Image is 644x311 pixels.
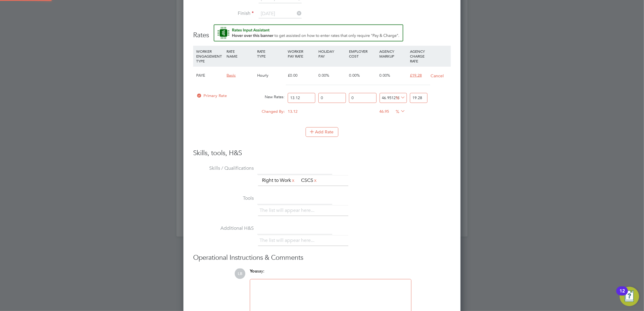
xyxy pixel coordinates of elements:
span: You [250,269,257,274]
button: Open Resource Center, 12 new notifications [620,287,639,306]
div: say: [250,269,411,279]
h3: Operational Instructions & Comments [193,254,451,263]
span: LB [235,269,245,279]
div: 12 [619,291,625,299]
li: The list will appear here... [260,237,317,245]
